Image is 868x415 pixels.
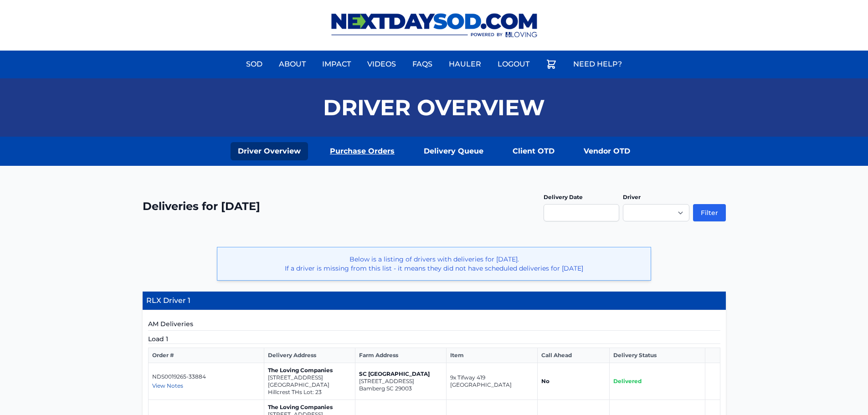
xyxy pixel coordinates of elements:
p: [GEOGRAPHIC_DATA] [268,381,351,389]
a: Delivery Queue [416,142,491,160]
a: Driver Overview [231,142,308,160]
h4: RLX Driver 1 [143,292,726,310]
p: SC [GEOGRAPHIC_DATA] [359,370,442,378]
p: [STREET_ADDRESS] [359,378,442,385]
a: Vendor OTD [576,142,637,160]
a: Hauler [443,53,487,75]
h1: Driver Overview [323,97,545,118]
h5: Load 1 [148,334,720,344]
p: The Loving Companies [268,367,351,374]
th: Farm Address [355,348,446,363]
th: Item [446,348,537,363]
a: Client OTD [505,142,562,160]
a: Videos [362,53,401,75]
label: Driver [623,194,641,200]
p: The Loving Companies [268,404,351,411]
p: Hillcrest THs Lot: 23 [268,389,351,396]
span: Delivered [613,378,642,384]
span: View Notes [152,382,183,389]
a: Purchase Orders [323,142,402,160]
a: Impact [317,53,356,75]
h5: AM Deliveries [148,319,720,331]
th: Order # [148,348,264,363]
strong: No [541,378,550,384]
a: About [273,53,311,75]
th: Delivery Status [609,348,705,363]
h2: Deliveries for [DATE] [143,199,260,214]
th: Delivery Address [264,348,355,363]
p: [STREET_ADDRESS] [268,374,351,381]
a: Need Help? [568,53,627,75]
p: Below is a listing of drivers with deliveries for [DATE]. If a driver is missing from this list -... [225,255,643,273]
button: Filter [693,204,726,221]
p: NDS0019265-33884 [152,373,260,380]
a: Sod [241,53,268,75]
p: Bamberg SC 29003 [359,385,442,392]
td: 9x Tifway 419 [GEOGRAPHIC_DATA] [446,363,537,400]
a: Logout [492,53,535,75]
th: Call Ahead [537,348,609,363]
a: FAQs [407,53,438,75]
label: Delivery Date [544,194,583,200]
